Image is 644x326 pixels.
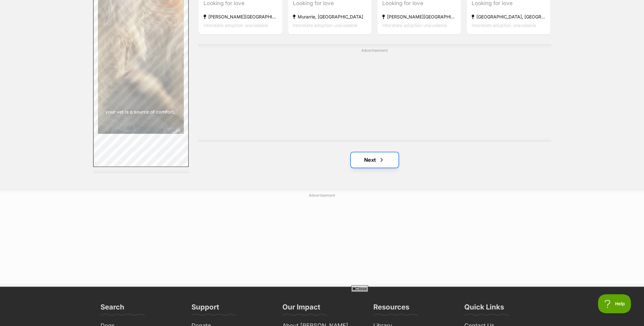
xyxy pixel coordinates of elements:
h3: Support [191,302,219,315]
div: Advertisement [198,44,551,142]
span: Interstate adoption unavailable [382,22,447,28]
span: Close [351,285,368,292]
span: Interstate adoption unavailable [293,22,357,28]
h3: Quick Links [464,302,504,315]
iframe: Advertisement [168,201,476,280]
h3: Search [100,302,124,315]
strong: [PERSON_NAME][GEOGRAPHIC_DATA], [GEOGRAPHIC_DATA] [204,12,277,21]
strong: Murarrie, [GEOGRAPHIC_DATA] [293,12,367,21]
span: Interstate adoption unavailable [472,22,536,28]
iframe: Advertisement [206,294,438,323]
a: Next page [351,152,398,167]
nav: Pagination [198,152,551,167]
iframe: Help Scout Beacon - Open [598,294,631,313]
strong: [PERSON_NAME][GEOGRAPHIC_DATA], [GEOGRAPHIC_DATA] [382,12,456,21]
iframe: Advertisement [220,56,529,135]
strong: [GEOGRAPHIC_DATA], [GEOGRAPHIC_DATA] [472,12,545,21]
span: Interstate adoption unavailable [204,22,268,28]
